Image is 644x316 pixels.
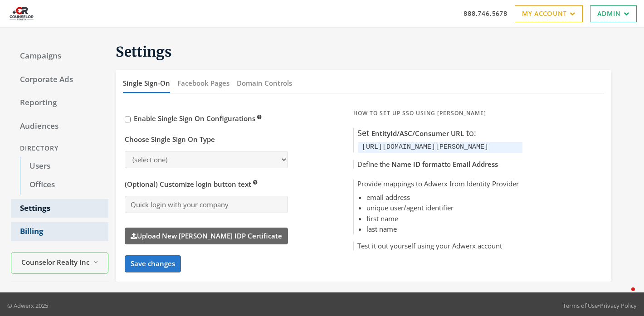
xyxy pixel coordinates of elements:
[125,135,215,144] h5: Choose Single Sign On Type
[362,143,488,151] code: [URL][DOMAIN_NAME][PERSON_NAME]
[125,117,131,122] input: Enable Single Sign On Configurations
[354,242,522,251] h5: Test it out yourself using your Adwerx account
[563,301,598,310] a: Terms of Use
[515,5,583,22] a: My Account
[354,160,522,169] h5: Define the to
[177,73,229,93] button: Facebook Pages
[125,228,288,244] label: Upload New [PERSON_NAME] IDP Certificate
[563,301,637,310] div: •
[453,160,498,169] span: Email Address
[20,175,108,194] a: Offices
[11,70,108,89] a: Corporate Ads
[366,192,519,203] li: email address
[123,73,170,93] button: Single Sign-On
[125,255,181,272] button: Save changes
[125,180,258,189] span: (Optional) Customize login button text
[11,47,108,66] a: Campaigns
[366,203,519,213] li: unique user/agent identifier
[366,214,519,224] li: first name
[7,2,36,25] img: Adwerx
[590,5,637,22] a: Admin
[391,160,444,169] span: Name ID format
[237,73,292,93] button: Domain Controls
[7,301,48,310] p: © Adwerx 2025
[11,199,108,218] a: Settings
[354,128,522,138] h5: Set to:
[353,110,522,117] h5: How to Set Up SSO Using [PERSON_NAME]
[613,285,635,307] iframe: Intercom live chat
[134,114,262,123] span: Enable Single Sign On Configurations
[116,43,172,60] span: Settings
[463,9,507,18] a: 888.746.5678
[11,140,108,157] div: Directory
[366,224,519,234] li: last name
[20,157,108,176] a: Users
[11,117,108,136] a: Audiences
[11,222,108,241] a: Billing
[11,253,108,274] button: Counselor Realty Inc.
[371,129,464,138] span: EntityId/ASC/Consumer URL
[354,180,522,189] h5: Provide mappings to Adwerx from Identity Provider
[11,93,108,112] a: Reporting
[21,257,89,267] span: Counselor Realty Inc.
[600,301,637,310] a: Privacy Policy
